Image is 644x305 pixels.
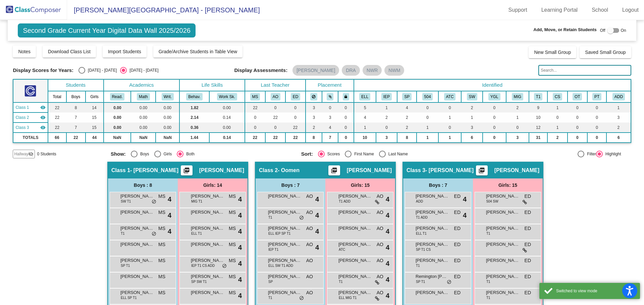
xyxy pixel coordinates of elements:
mat-icon: picture_as_pdf [182,167,191,176]
span: ED [454,193,461,200]
span: [PERSON_NAME] [268,193,302,200]
div: Filter [584,151,596,157]
button: SP [402,93,412,100]
button: Download Class List [43,46,96,58]
td: 8 [397,133,417,143]
td: 0 [376,123,397,133]
span: ED [525,225,531,232]
td: 1 [547,123,567,133]
td: 0.00 [104,102,131,112]
th: Social Worker [461,91,482,102]
span: - [PERSON_NAME] [425,167,474,174]
td: 2.14 [179,112,209,123]
span: Class 3 [407,167,425,174]
span: MS [158,209,165,216]
th: Erin D'Alfonso [285,91,305,102]
td: 0 [265,102,285,112]
td: 1.82 [179,102,209,112]
td: 0 [265,123,285,133]
td: 0 [338,112,354,123]
span: 0 Students [37,151,56,157]
td: 0 [483,102,506,112]
mat-icon: visibility [40,105,46,110]
td: 4 [354,112,376,123]
span: MS [158,225,165,232]
span: [PERSON_NAME] [338,209,372,216]
td: 0 [322,102,338,112]
span: Class 3 [15,125,29,131]
span: 4 [168,210,171,220]
td: 3 [306,112,322,123]
td: 0 [587,123,606,133]
td: 0 [587,102,606,112]
span: 4 [168,194,171,204]
td: 1 [376,102,397,112]
td: 0 [245,123,265,133]
td: NaN [104,133,131,143]
td: 2 [461,102,482,112]
span: AO [306,209,313,216]
span: Second Grade Current Year Digital Data Wall 2025/2026 [18,23,196,37]
span: T1 ADD [339,199,351,204]
td: 0 [483,112,506,123]
span: 4 [463,194,467,204]
span: ELL T1 [416,231,427,236]
td: 22 [265,133,285,143]
div: First Name [352,151,374,157]
button: Print Students Details [328,165,340,175]
td: 22 [48,102,66,112]
th: Keep away students [306,91,322,102]
td: 22 [66,133,86,143]
th: Boys [66,91,86,102]
td: 0.00 [104,123,131,133]
td: Erin D'Alfonso - D'Alfonso [13,123,48,133]
span: T1 [268,215,272,220]
span: MIG T1 [191,199,202,204]
div: Boys : 7 [256,178,325,192]
span: 4 [238,226,242,236]
div: Girls: 15 [473,178,543,192]
span: Class 2 [259,167,278,174]
td: 0.14 [209,133,245,143]
mat-icon: picture_as_pdf [330,167,338,176]
div: Girls [161,151,172,157]
td: 22 [245,133,265,143]
span: 4 [463,210,467,220]
span: ADD [416,199,423,204]
a: Support [503,5,533,15]
th: Speech [397,91,417,102]
td: 0.00 [156,123,179,133]
td: 2 [376,112,397,123]
span: Display Scores for Years: [13,67,73,73]
td: 0.00 [156,102,179,112]
span: [PERSON_NAME] [120,209,154,216]
span: AO [377,225,383,232]
button: Import Students [103,46,147,58]
button: 504 [422,93,433,100]
td: 0 [285,102,305,112]
span: 4 [238,210,242,220]
span: AO [377,209,383,216]
td: 1 [417,123,438,133]
td: 22 [48,123,66,133]
span: - Oomen [278,167,300,174]
mat-icon: visibility [40,125,46,130]
td: 0.00 [209,123,245,133]
span: Saved Small Group [585,50,626,55]
td: 1.44 [179,133,209,143]
mat-icon: visibility_off [28,151,34,157]
button: Math [137,93,150,100]
button: MIG [512,93,523,100]
td: 0.00 [131,102,156,112]
span: [PERSON_NAME] [416,193,449,200]
td: 2 [506,102,529,112]
td: 0.36 [179,123,209,133]
div: Highlight [603,151,621,157]
a: School [586,5,613,15]
span: 4 [315,194,319,204]
td: 6 [606,133,631,143]
th: Individualized Education Plan [376,91,397,102]
span: T1 [121,231,125,236]
button: Behav. [186,93,202,100]
td: 7 [66,112,86,123]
